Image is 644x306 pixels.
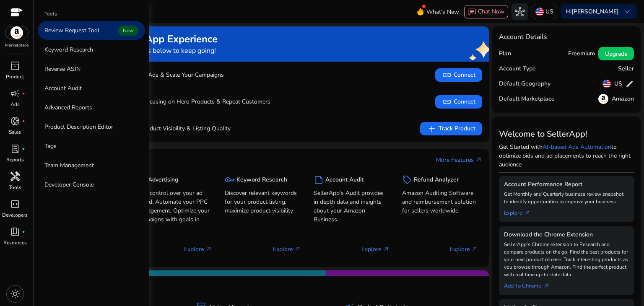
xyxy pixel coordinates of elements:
span: handyman [10,171,20,182]
span: fiber_manual_record [22,92,25,95]
h5: Account Type [499,65,536,73]
p: Developer Console [44,180,94,189]
span: arrow_outward [471,246,478,252]
span: arrow_outward [294,246,301,252]
span: key [225,175,235,185]
p: US [545,4,553,19]
b: [PERSON_NAME] [571,8,619,16]
span: arrow_outward [524,210,531,216]
h5: Default Geography [499,80,551,88]
p: Get Monthly and Quarterly business review snapshot to identify opportunities to improve your busi... [504,190,629,205]
span: campaign [10,88,20,99]
p: Discover relevant keywords for your product listing, maximize product visibility [225,189,301,215]
span: What's New [426,5,459,19]
h5: Default Marketplace [499,96,555,103]
a: More Featuresarrow_outward [436,156,482,164]
h5: Amazon [612,96,634,103]
p: Explore [184,245,212,254]
p: Keyword Research [44,45,93,54]
p: Take control over your ad spend, Automate your PPC Management, Optimize your campaigns with goals... [136,189,212,233]
span: Track Product [427,124,475,134]
span: chat [468,8,476,16]
p: Sales [9,128,21,136]
button: linkConnect [435,68,482,82]
h5: Plan [499,50,511,57]
p: Advanced Reports [44,103,92,112]
p: Reports [6,156,24,163]
h5: Seller [618,65,634,73]
p: Amazon Auditing Software and reimbursement solution for sellers worldwide. [402,189,478,215]
span: link [442,97,452,107]
a: Add To Chrome [504,278,556,290]
img: us.svg [535,8,544,16]
h5: Download the Chrome Extension [504,231,629,239]
span: sell [402,175,412,185]
p: Explore [273,245,301,254]
p: Product Description Editor [44,122,113,131]
p: Developers [2,211,28,219]
span: edit [626,80,634,88]
button: addTrack Product [420,122,482,135]
span: Connect [442,70,475,80]
span: lab_profile [10,144,20,154]
span: light_mode [10,289,20,299]
h5: Keyword Research [236,176,287,184]
p: Reverse ASIN [44,65,80,73]
span: arrow_outward [205,246,212,252]
h5: Advertising [148,176,178,184]
img: amazon.svg [598,94,608,104]
p: Explore [361,245,390,254]
p: Tools [44,10,57,18]
h4: Account Details [499,33,547,41]
span: hub [515,7,525,17]
p: Account Audit [44,84,82,93]
span: fiber_manual_record [22,147,25,150]
button: chatChat Now [464,5,508,18]
p: Marketplace [5,42,29,49]
span: keyboard_arrow_down [622,7,632,17]
button: hub [512,3,528,20]
span: Connect [442,97,475,107]
span: New [118,26,138,36]
span: book_4 [10,227,20,237]
p: Team Management [44,161,94,170]
span: Chat Now [478,8,504,16]
p: Tags [44,142,57,150]
img: amazon.svg [5,26,28,39]
p: Hi [566,9,619,15]
span: inventory_2 [10,61,20,71]
a: AI-based Ads Automation [543,143,611,151]
a: Explorearrow_outward [504,205,538,217]
span: arrow_outward [543,283,550,289]
button: linkConnect [435,95,482,109]
h5: Refund Analyzer [414,176,459,184]
span: arrow_outward [383,246,390,252]
span: donut_small [10,116,20,126]
p: Tools [9,184,21,191]
p: Get Started with to optimize bids and ad placements to reach the right audience [499,143,634,169]
span: code_blocks [10,199,20,209]
p: SellerApp's Chrome extension to Research and compare products on the go. Find the best products f... [504,241,629,278]
p: Review Request Tool [44,26,99,35]
img: us.svg [602,80,611,88]
p: Resources [3,239,27,246]
span: summarize [314,175,324,185]
h5: US [614,80,622,88]
span: fiber_manual_record [22,119,25,123]
span: Upgrade [605,49,627,58]
span: arrow_outward [475,156,482,163]
span: add [427,124,437,134]
h5: Account Performance Report [504,181,629,188]
p: Boost Sales by Focusing on Hero Products & Repeat Customers [59,97,270,106]
span: link [442,70,452,80]
p: Explore [450,245,478,254]
h5: Account Audit [325,176,364,184]
p: Product [6,73,24,80]
h3: Welcome to SellerApp! [499,129,634,139]
button: Upgrade [598,47,634,60]
p: SellerApp's Audit provides in depth data and insights about your Amazon Business. [314,189,390,224]
p: Ads [10,101,20,108]
span: fiber_manual_record [22,230,25,233]
h5: Freemium [568,50,595,57]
